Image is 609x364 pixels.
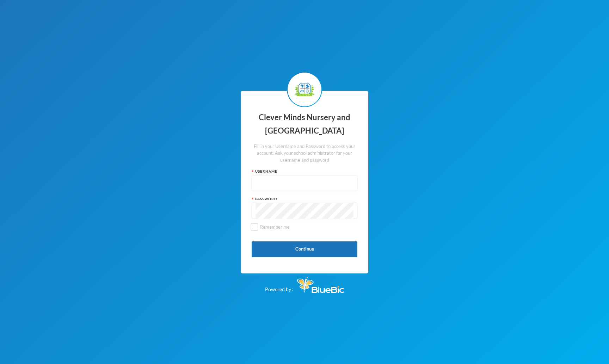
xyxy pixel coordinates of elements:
img: Bluebic [297,277,344,293]
div: Clever Minds Nursery and [GEOGRAPHIC_DATA] [252,111,357,138]
div: Password [252,196,357,202]
div: Username [252,169,357,174]
div: Fill in your Username and Password to access your account. Ask your school administrator for your... [252,143,357,164]
div: Powered by : [265,273,344,293]
span: Remember me [257,224,293,230]
button: Continue [252,241,357,257]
